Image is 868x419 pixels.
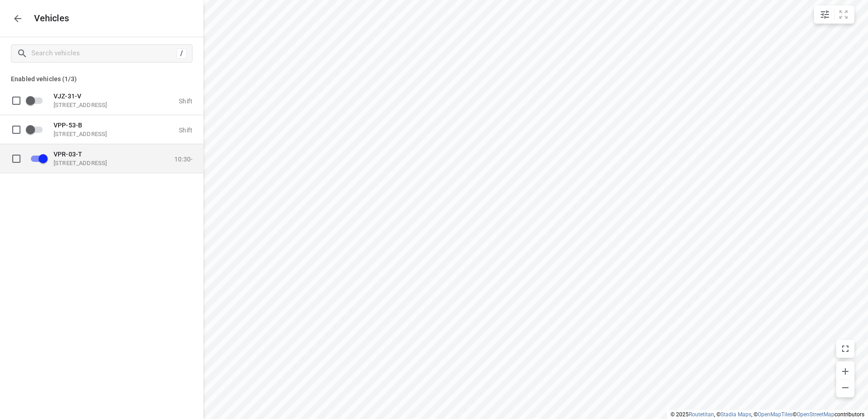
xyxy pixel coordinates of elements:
[54,101,144,108] p: [STREET_ADDRESS]
[177,49,187,58] div: /
[179,126,192,133] p: Shift
[758,411,793,418] a: OpenMapTiles
[689,411,714,418] a: Routetitan
[174,155,192,162] p: 10:30-
[54,159,144,166] p: [STREET_ADDRESS]
[797,411,834,418] a: OpenStreetMap
[31,46,177,60] input: Search vehicles
[54,92,81,99] span: VJZ-31-V
[816,5,834,24] button: Map settings
[25,121,48,138] span: Enable
[54,150,82,157] span: VPR-03-T
[814,5,854,24] div: small contained button group
[671,411,864,418] li: © 2025 , © , © © contributors
[54,130,144,137] p: [STREET_ADDRESS]
[720,411,751,418] a: Stadia Maps
[25,150,48,167] span: Disable
[179,97,192,104] p: Shift
[25,92,48,109] span: Enable
[54,121,82,128] span: VPP-53-B
[27,13,69,24] p: Vehicles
